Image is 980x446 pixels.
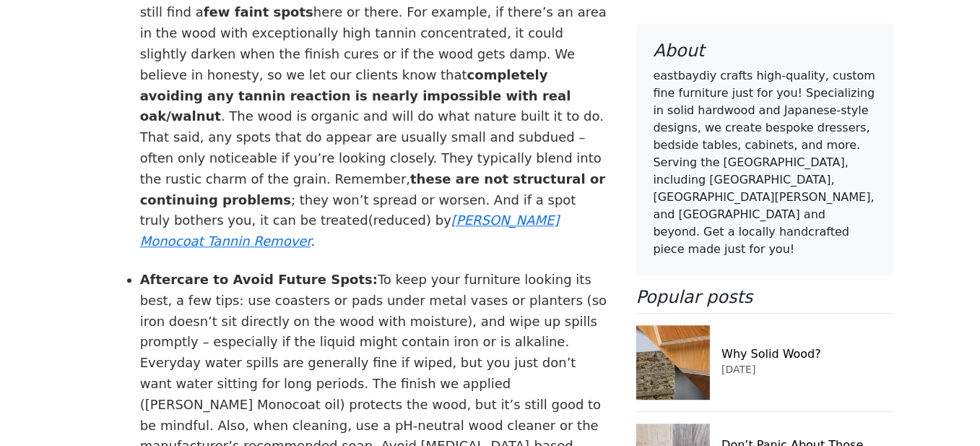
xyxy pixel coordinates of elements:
strong: completely avoiding any tannin reaction is nearly impossible with real oak/walnut [140,67,571,124]
i: . [311,233,315,249]
img: Why Solid Wood? [636,326,711,400]
p: eastbaydiy crafts high-quality, custom fine furniture just for you! Specializing in solid hardwoo... [654,67,876,258]
small: [DATE] [721,364,755,376]
strong: few faint spots [204,4,313,20]
strong: these are not structural or continuing problems [140,171,606,207]
h4: About [654,40,876,61]
h4: Popular posts [636,287,893,308]
strong: Aftercare to Avoid Future Spots: [140,272,378,287]
a: Why Solid Wood?Why Solid Wood?[DATE] [636,314,893,412]
h6: Why Solid Wood? [721,347,893,361]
